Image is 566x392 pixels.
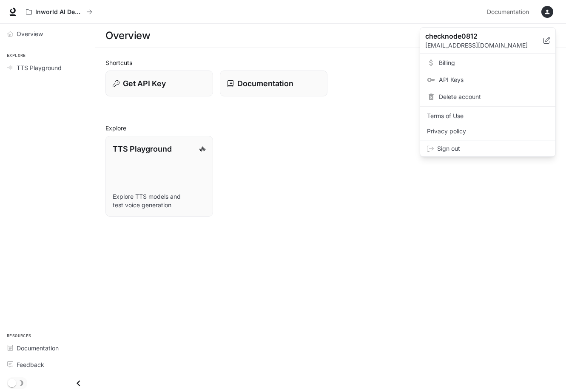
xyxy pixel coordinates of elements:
p: [EMAIL_ADDRESS][DOMAIN_NAME] [425,41,543,50]
a: API Keys [422,72,554,87]
div: checknode0812[EMAIL_ADDRESS][DOMAIN_NAME] [420,28,555,54]
span: Privacy policy [427,127,549,135]
span: API Keys [439,76,549,84]
span: Billing [439,59,549,67]
a: Terms of Use [422,108,554,124]
span: Terms of Use [427,112,549,120]
a: Privacy policy [422,124,554,139]
div: Delete account [422,89,554,104]
div: Sign out [420,141,555,156]
span: Delete account [439,93,549,101]
span: Sign out [437,144,549,153]
a: Billing [422,55,554,71]
p: checknode0812 [425,31,530,41]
